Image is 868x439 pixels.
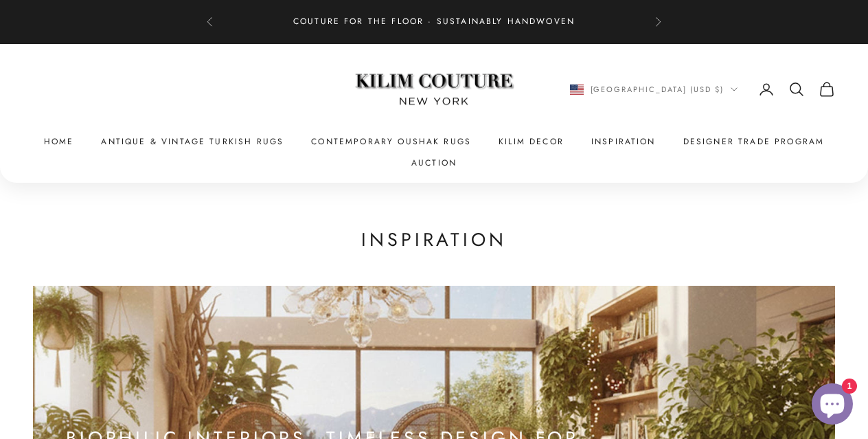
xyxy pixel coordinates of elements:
a: Inspiration [591,135,656,148]
p: Couture for the Floor · Sustainably Handwoven [293,15,575,29]
a: Auction [411,156,457,170]
nav: Primary navigation [33,135,835,170]
a: Home [44,135,74,148]
a: Antique & Vintage Turkish Rugs [101,135,284,148]
a: Designer Trade Program [683,135,825,148]
a: Contemporary Oushak Rugs [311,135,471,148]
button: Change country or currency [570,83,738,95]
inbox-online-store-chat: Shopify online store chat [808,383,857,428]
h1: Inspiration [361,227,506,253]
span: [GEOGRAPHIC_DATA] (USD $) [591,83,724,95]
nav: Secondary navigation [570,81,836,98]
summary: Kilim Decor [499,135,564,148]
